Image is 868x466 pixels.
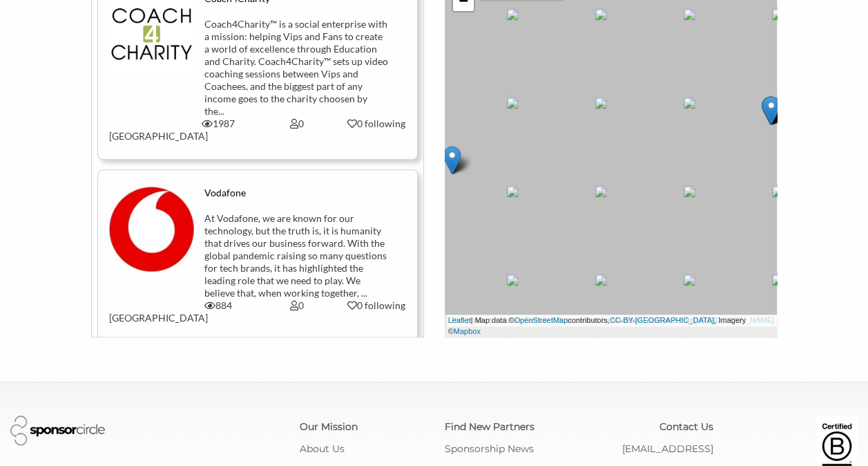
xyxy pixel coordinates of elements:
div: At Vodafone, we are known for our technology, but the truth is, it is humanity that drives our bu... [204,212,389,299]
div: 0 following [347,299,406,312]
div: 0 following [347,118,406,130]
div: 1987 [178,118,258,130]
a: CC-BY-[GEOGRAPHIC_DATA] [610,316,714,324]
a: Our Mission [300,420,358,433]
a: Leaflet [448,316,471,324]
div: 884 [178,299,258,312]
div: Vodafone [204,187,389,199]
img: Sponsor Circle Logo [10,416,105,445]
a: OpenStreetMap [514,316,568,324]
a: Vodafone At Vodafone, we are known for our technology, but the truth is, it is humanity that driv... [109,187,405,324]
div: Coach4Charity™ is a social enterprise with a mission: helping Vips and Fans to create a world of ... [204,18,389,118]
div: [GEOGRAPHIC_DATA] [99,118,178,142]
div: 0 [258,299,337,312]
a: About Us [300,442,345,455]
a: Find New Partners [445,420,534,433]
div: [GEOGRAPHIC_DATA] [99,299,178,324]
a: Sponsorship News [445,442,534,455]
a: Contact Us [659,420,713,433]
div: | Map data © contributors, , Imagery © [445,315,777,337]
div: 0 [258,118,337,130]
img: pov2jf9t9hp2osijiod4 [109,187,194,272]
a: Mapbox [454,327,481,335]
